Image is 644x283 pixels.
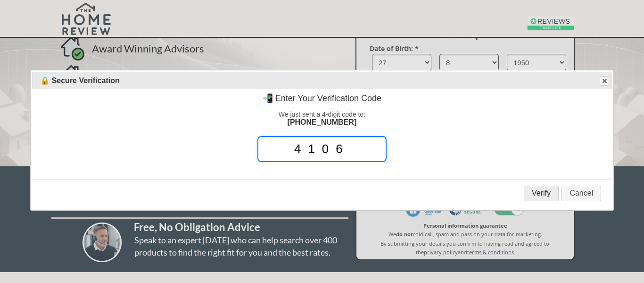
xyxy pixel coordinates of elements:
[524,186,559,201] button: Verify
[40,118,604,127] p: [PHONE_NUMBER]
[40,111,604,118] p: We just sent a 4-digit code to:
[257,136,387,162] input: ••••
[600,76,609,86] button: Close
[40,93,604,103] p: 📲 Enter Your Verification Code
[40,76,547,85] span: 🔒 Secure Verification
[561,186,601,201] button: Cancel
